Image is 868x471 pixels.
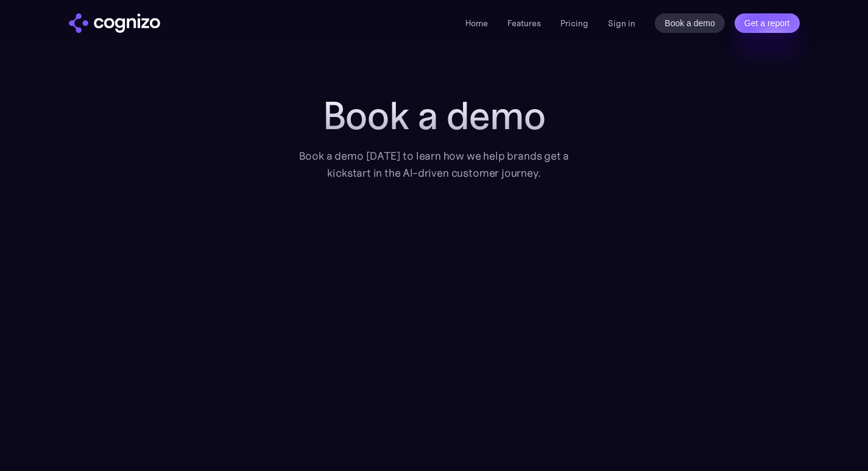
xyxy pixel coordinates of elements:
[282,94,587,138] h1: Book a demo
[735,13,800,33] a: Get a report
[608,16,635,30] a: Sign in
[282,147,587,182] div: Book a demo [DATE] to learn how we help brands get a kickstart in the AI-driven customer journey.
[465,18,488,29] a: Home
[655,13,725,33] a: Book a demo
[69,13,160,33] a: home
[560,18,588,29] a: Pricing
[507,18,541,29] a: Features
[69,13,160,33] img: cognizo logo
